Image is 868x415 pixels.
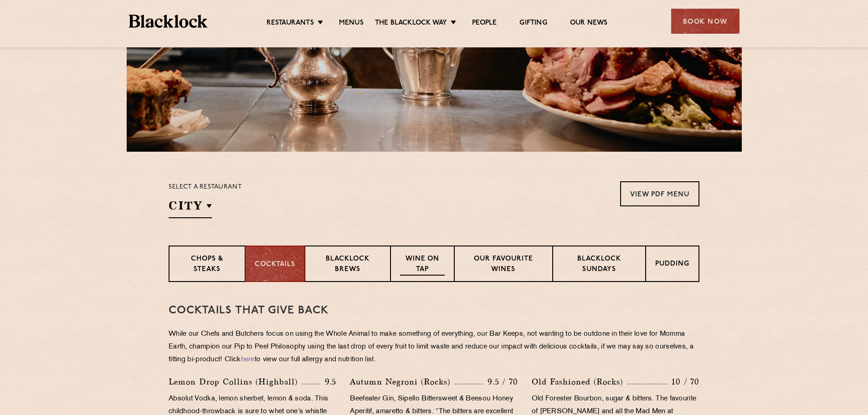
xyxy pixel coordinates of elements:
a: People [472,19,497,29]
p: While our Chefs and Butchers focus on using the Whole Animal to make something of everything, our... [169,328,699,366]
img: BL_Textured_Logo-footer-cropped.svg [129,15,208,28]
a: here [241,356,255,363]
a: View PDF Menu [620,181,699,206]
p: 9.5 / 70 [483,376,518,388]
p: 10 / 70 [667,376,699,388]
a: Restaurants [267,19,314,29]
a: Menus [339,19,364,29]
p: Wine on Tap [400,254,445,276]
a: Our News [570,19,608,29]
p: Blacklock Brews [314,254,381,276]
p: Chops & Steaks [179,254,236,276]
a: The Blacklock Way [375,19,447,29]
p: 9.5 [320,376,337,388]
p: Autumn Negroni (Rocks) [350,375,455,388]
p: Old Fashioned (Rocks) [532,375,627,388]
p: Blacklock Sundays [562,254,636,276]
h2: City [169,198,212,218]
h3: Cocktails That Give Back [169,305,699,317]
p: Select a restaurant [169,181,242,193]
p: Pudding [655,259,689,271]
p: Lemon Drop Collins (Highball) [169,375,302,388]
div: Book Now [671,9,740,34]
p: Our favourite wines [464,254,543,276]
p: Cocktails [255,260,295,270]
a: Gifting [519,19,547,29]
